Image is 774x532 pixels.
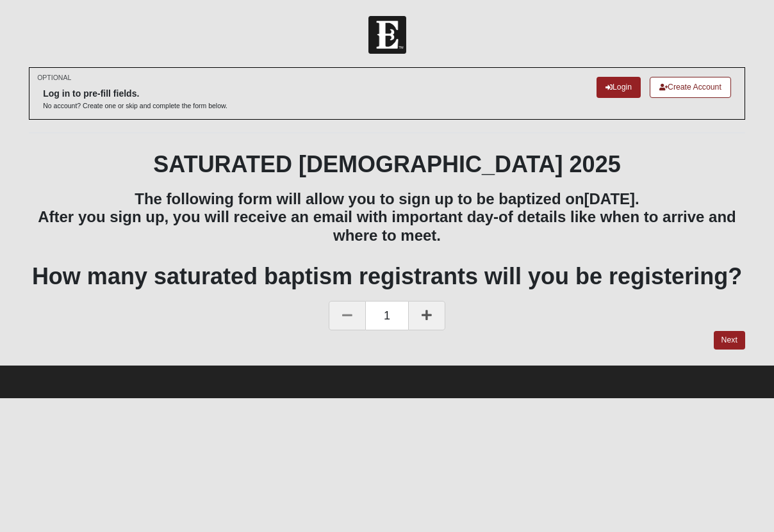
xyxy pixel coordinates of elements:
p: No account? Create one or skip and complete the form below. [43,101,227,111]
h1: SATURATED [DEMOGRAPHIC_DATA] 2025 [29,150,745,178]
img: Church of Eleven22 Logo [368,16,406,54]
a: Next [714,331,745,350]
a: Create Account [650,77,731,98]
h6: Log in to pre-fill fields. [43,88,227,99]
a: Login [597,77,641,98]
small: OPTIONAL [37,73,71,83]
h1: How many saturated baptism registrants will you be registering? [29,262,745,290]
span: 1 [366,301,408,330]
b: [DATE]. [584,190,639,207]
h3: The following form will allow you to sign up to be baptized on After you sign up, you will receiv... [29,190,745,245]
